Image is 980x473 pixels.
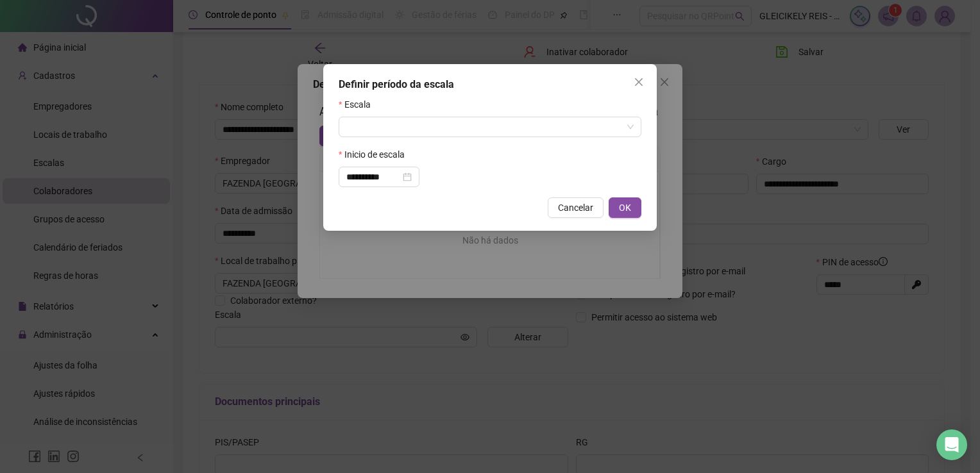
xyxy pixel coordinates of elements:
span: close [634,77,644,87]
button: Close [629,72,649,92]
span: OK [619,201,631,215]
button: Cancelar [548,197,604,218]
div: Open Intercom Messenger [936,429,967,460]
button: OK [609,197,641,218]
label: Inicio de escala [339,147,413,162]
div: Definir período da escala [339,77,641,92]
span: Cancelar [558,201,593,215]
label: Escala [339,97,379,112]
